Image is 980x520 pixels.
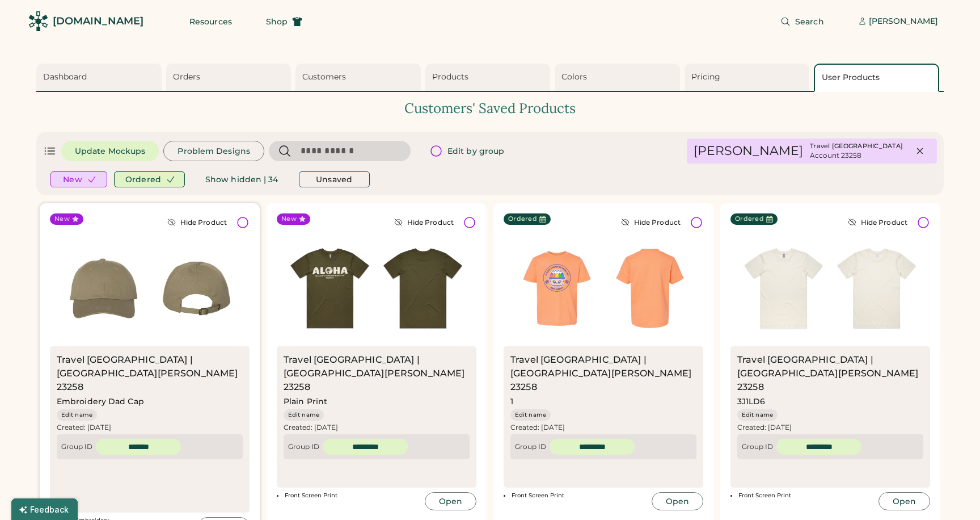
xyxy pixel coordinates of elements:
div: Created: [DATE] [737,423,923,432]
div: Show list view [43,144,57,158]
div: New [281,215,297,224]
img: yH5BAEAAAAALAAAAAABAAEAAAIBRAA7 [150,242,243,335]
li: Front Screen Print [504,492,648,499]
img: generate-image [284,242,377,335]
span: Search [795,18,824,26]
div: Products [432,72,547,83]
button: Hide Product [158,213,236,232]
button: Update Mockups [61,141,159,161]
div: Orders [173,72,288,83]
button: Open [878,492,930,510]
div: Ordered [735,215,764,224]
div: [PERSON_NAME] [869,16,938,27]
div: Embroidery Dad Cap [57,396,144,408]
div: Created: [DATE] [510,423,696,432]
button: Open [652,492,703,510]
div: Travel [GEOGRAPHIC_DATA] | [GEOGRAPHIC_DATA][PERSON_NAME] 23258 [510,353,696,394]
li: Front Screen Print [277,492,421,499]
img: Rendered Logo - Screens [28,11,48,31]
button: Edit name [737,409,778,421]
div: Group ID [288,442,319,451]
div: Pricing [691,72,806,83]
div: Customers [302,72,417,83]
button: Ordered [114,171,185,187]
div: Dashboard [43,72,158,83]
button: Show hidden | 34 [192,170,292,188]
button: Edit by group [420,141,518,161]
button: Last Order Date: [766,216,773,223]
div: Colors [561,72,677,83]
button: Hide Product [612,213,690,232]
div: New [54,215,70,224]
img: generate-image [510,242,603,335]
button: Resources [176,10,246,33]
div: Group ID [742,442,773,451]
button: Unsaved [299,171,370,187]
div: [PERSON_NAME] [694,143,803,159]
div: 3J1LD6 [737,396,794,408]
div: Travel [GEOGRAPHIC_DATA] [810,142,903,151]
div: Plain Print [284,396,340,408]
button: Last Order Date: [539,216,546,223]
div: [DOMAIN_NAME] [53,14,143,28]
button: Open [425,492,476,510]
img: generate-image [377,242,470,335]
button: Problem Designs [163,141,264,161]
img: generate-image [603,242,696,335]
div: User Products [822,72,935,83]
img: yH5BAEAAAAALAAAAAABAAEAAAIBRAA7 [830,242,923,335]
li: Front Screen Print [730,492,875,499]
img: yH5BAEAAAAALAAAAAABAAEAAAIBRAA7 [57,242,150,335]
button: Edit name [510,409,551,421]
div: Travel [GEOGRAPHIC_DATA] | [GEOGRAPHIC_DATA][PERSON_NAME] 23258 [737,353,923,394]
button: Edit name [284,409,324,421]
button: Hide Product [839,213,916,232]
div: Group ID [515,442,546,451]
div: Created: [DATE] [57,423,243,432]
button: Edit name [57,409,97,421]
span: Shop [266,18,288,26]
button: New [50,171,107,187]
div: Group ID [61,442,92,451]
button: Shop [252,10,316,33]
div: Ordered [508,215,537,224]
div: 1 [510,396,567,408]
div: Created: [DATE] [284,423,470,432]
div: Customers' Saved Products [36,99,944,118]
span: Edit by group [447,147,504,155]
img: yH5BAEAAAAALAAAAAABAAEAAAIBRAA7 [737,242,830,335]
div: Account 23258 [810,151,867,160]
div: Travel [GEOGRAPHIC_DATA] | [GEOGRAPHIC_DATA][PERSON_NAME] 23258 [284,353,470,394]
div: Travel [GEOGRAPHIC_DATA] | [GEOGRAPHIC_DATA][PERSON_NAME] 23258 [57,353,243,394]
button: Hide Product [385,213,463,232]
button: Search [767,10,838,33]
